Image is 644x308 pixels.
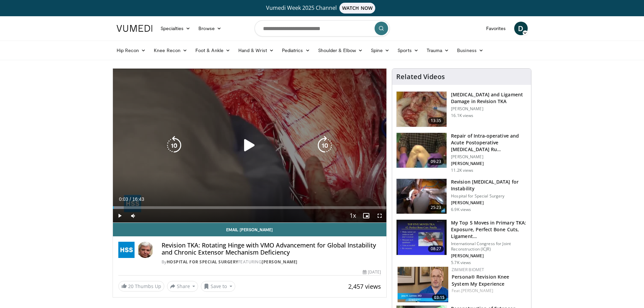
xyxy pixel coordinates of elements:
[157,22,195,35] a: Specialties
[451,200,527,206] p: [PERSON_NAME]
[428,117,444,124] span: 13:35
[278,44,314,57] a: Pediatrics
[452,288,526,294] div: Feat.
[428,204,444,211] span: 25:23
[397,133,447,168] img: 150145_0000_1.png.150x105_q85_crop-smart_upscale.jpg
[396,73,445,81] h4: Related Videos
[451,91,527,105] h3: [MEDICAL_DATA] and Ligament Damage in Revision TKA
[255,20,390,37] input: Search topics, interventions
[167,259,238,265] a: Hospital for Special Surgery
[451,253,527,259] p: [PERSON_NAME]
[113,69,387,223] video-js: Video Player
[451,106,527,112] p: [PERSON_NAME]
[348,282,381,290] span: 2,457 views
[397,92,447,127] img: whiteside_bone_loss_3.png.150x105_q85_crop-smart_upscale.jpg
[398,267,448,302] img: c0952bdc-fb3e-4414-a2e2-c92d53597f9b.150x105_q85_crop-smart_upscale.jpg
[119,196,128,202] span: 0:03
[162,259,381,265] div: By FEATURING
[113,44,150,57] a: Hip Recon
[432,294,447,301] span: 03:15
[314,44,367,57] a: Shoulder & Elbow
[162,242,381,256] h4: Revision TKA: Rotating Hinge with VMO Advancement for Global Instability and Chronic Extensor Mec...
[128,283,134,289] span: 20
[167,281,198,292] button: Share
[451,193,527,199] p: Hospital for Special Surgery
[453,44,487,57] a: Business
[451,219,527,240] h3: My Top 5 Moves in Primary TKA: Exposure, Perfect Bone Cuts, Ligament…
[359,209,373,222] button: Enable picture-in-picture mode
[428,158,444,165] span: 09:23
[201,281,235,292] button: Save to
[113,209,126,222] button: Play
[451,207,471,212] p: 6.9K views
[461,288,493,293] a: [PERSON_NAME]
[367,44,393,57] a: Spine
[373,209,386,222] button: Fullscreen
[451,154,527,160] p: [PERSON_NAME]
[113,223,387,236] a: Email [PERSON_NAME]
[482,22,510,35] a: Favorites
[396,133,527,173] a: 09:23 Repair of Intra-operative and Acute Postoperative [MEDICAL_DATA] Ru… [PERSON_NAME] [PERSON_...
[113,206,387,209] div: Progress Bar
[452,274,509,287] a: Persona® Revision Knee System My Experience
[451,161,527,166] p: [PERSON_NAME]
[397,179,447,214] img: c14a898b-6247-4422-abb5-3a407c8290bd.150x105_q85_crop-smart_upscale.jpg
[339,3,375,14] span: WATCH NOW
[234,44,278,57] a: Hand & Wrist
[132,196,144,202] span: 16:43
[191,44,234,57] a: Foot & Ankle
[393,44,423,57] a: Sports
[262,259,297,265] a: [PERSON_NAME]
[194,22,225,35] a: Browse
[423,44,453,57] a: Trauma
[514,22,528,35] a: D
[396,219,527,265] a: 08:27 My Top 5 Moves in Primary TKA: Exposure, Perfect Bone Cuts, Ligament… International Congres...
[451,168,473,173] p: 11.2K views
[451,133,527,153] h3: Repair of Intra-operative and Acute Postoperative [MEDICAL_DATA] Ru…
[118,281,164,291] a: 20 Thumbs Up
[126,209,140,222] button: Mute
[451,241,527,252] p: International Congress for Joint Reconstruction (ICJR)
[346,209,359,222] button: Playback Rate
[130,196,131,202] span: /
[118,3,527,14] a: Vumedi Week 2025 ChannelWATCH NOW
[451,260,471,265] p: 5.7K views
[398,267,448,302] a: 03:15
[396,91,527,127] a: 13:35 [MEDICAL_DATA] and Ligament Damage in Revision TKA [PERSON_NAME] 16.1K views
[150,44,191,57] a: Knee Recon
[397,220,447,255] img: ac3f6856-f455-4f97-b6a4-66d935886338.150x105_q85_crop-smart_upscale.jpg
[118,242,135,258] img: Hospital for Special Surgery
[451,113,473,118] p: 16.1K views
[451,179,527,192] h3: Revision [MEDICAL_DATA] for Instability
[137,242,153,258] img: Avatar
[428,245,444,252] span: 08:27
[452,267,484,273] a: Zimmer Biomet
[363,269,381,275] div: [DATE]
[396,179,527,214] a: 25:23 Revision [MEDICAL_DATA] for Instability Hospital for Special Surgery [PERSON_NAME] 6.9K views
[117,25,152,32] img: VuMedi Logo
